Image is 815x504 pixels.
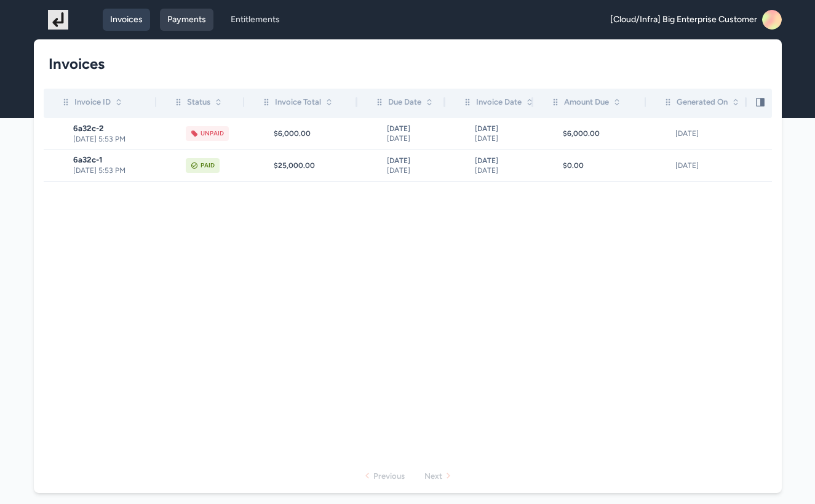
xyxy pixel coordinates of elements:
[551,96,621,108] div: Amount Due
[646,150,746,181] td: [DATE]
[49,54,757,74] h1: Invoices
[61,96,123,108] div: Invoice ID
[610,14,757,26] span: [Cloud/Infra] Big Enterprise Customer
[73,155,156,165] span: 6a32c-1
[387,134,442,143] span: [DATE]
[475,124,530,134] span: [DATE]
[160,9,213,31] a: Payments
[387,124,442,134] span: [DATE]
[261,96,333,108] div: Invoice Total
[274,129,357,138] div: $6,000.00
[201,129,224,138] div: Unpaid
[173,96,223,108] div: Status
[103,9,150,31] a: Invoices
[73,124,156,134] span: 6a32c-2
[274,161,357,170] div: $25,000.00
[463,96,534,108] div: Invoice Date
[563,129,600,138] span: $6,000.00
[44,89,772,188] div: scrollable content
[73,166,156,175] span: [DATE] 5:53 PM
[475,134,530,143] span: [DATE]
[387,156,442,166] span: [DATE]
[646,118,746,150] td: [DATE]
[610,10,782,30] a: [Cloud/Infra] Big Enterprise Customer
[475,156,530,166] span: [DATE]
[223,9,287,31] a: Entitlements
[373,470,405,482] div: Previous
[475,166,530,175] span: [DATE]
[375,96,434,108] div: Due Date
[201,161,215,170] div: Paid
[44,460,772,492] nav: Pagination
[387,166,442,175] span: [DATE]
[663,96,740,108] div: Generated On
[424,470,442,482] div: Next
[39,10,78,30] img: logo_1755619130.png
[73,134,156,144] span: [DATE] 5:53 PM
[563,161,584,170] span: $0.00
